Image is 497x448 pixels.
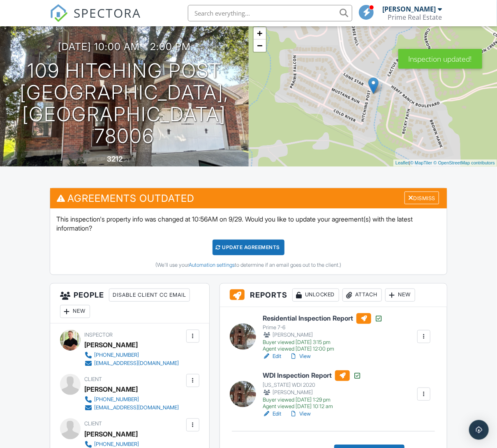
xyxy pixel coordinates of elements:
a: Automation settings [189,262,235,268]
a: WDI Inspection Report [US_STATE] WDI 2020 [PERSON_NAME] Buyer viewed [DATE] 1:29 pm Agent viewed ... [263,370,361,410]
a: Leaflet [395,160,409,165]
div: [PERSON_NAME] [84,428,138,440]
div: New [385,289,415,302]
h6: WDI Inspection Report [263,370,361,381]
div: [US_STATE] WDI 2020 [263,382,361,388]
span: SPECTORA [74,4,141,21]
div: New [60,305,90,318]
h3: [DATE] 10:00 am - 2:00 pm [58,41,191,52]
div: This inspection's property info was changed at 10:56AM on 9/29. Would you like to update your agr... [50,208,447,275]
div: [EMAIL_ADDRESS][DOMAIN_NAME] [94,360,179,367]
span: Inspector [84,332,113,338]
a: [EMAIL_ADDRESS][DOMAIN_NAME] [84,404,179,412]
a: © OpenStreetMap contributors [434,160,495,165]
a: © MapTiler [410,160,432,165]
div: Prime 7-6 [263,324,383,331]
input: Search everything... [188,5,352,21]
div: [PERSON_NAME] [263,388,361,397]
div: Unlocked [292,289,339,302]
a: SPECTORA [50,11,141,28]
h6: Residential Inspection Report [263,313,383,324]
div: Prime Real Estate [388,13,442,21]
div: Attach [342,289,382,302]
a: Residential Inspection Report Prime 7-6 [PERSON_NAME] Buyer viewed [DATE] 3:15 pm Agent viewed [D... [263,313,383,353]
a: [EMAIL_ADDRESS][DOMAIN_NAME] [84,359,179,367]
div: Agent viewed [DATE] 12:00 pm [263,346,383,352]
h3: Agreements Outdated [50,188,447,208]
div: [PHONE_NUMBER] [94,396,139,403]
div: Dismiss [405,192,439,204]
a: View [289,410,311,418]
a: [PHONE_NUMBER] [84,351,179,359]
div: Buyer viewed [DATE] 1:29 pm [263,397,361,403]
a: [PHONE_NUMBER] [84,395,179,404]
h3: Reports [220,284,447,307]
div: [PHONE_NUMBER] [94,441,139,448]
a: View [289,352,311,360]
div: Buyer viewed [DATE] 3:15 pm [263,339,383,346]
span: Client [84,420,102,427]
div: Inspection updated! [398,49,482,69]
span: sq. ft. [124,157,135,163]
div: [PERSON_NAME] [263,331,383,339]
a: Zoom in [254,27,266,39]
div: [PERSON_NAME] [84,339,138,351]
a: Edit [263,410,281,418]
div: | [393,159,497,166]
div: [PERSON_NAME] [382,5,436,13]
h3: People [50,284,209,323]
div: Disable Client CC Email [109,289,190,302]
div: Open Intercom Messenger [469,420,489,440]
div: [EMAIL_ADDRESS][DOMAIN_NAME] [94,404,179,411]
div: 3212 [107,155,123,163]
img: The Best Home Inspection Software - Spectora [50,4,68,22]
div: Agent viewed [DATE] 10:12 am [263,403,361,410]
div: [PHONE_NUMBER] [94,352,139,358]
h1: 109 Hitching Post [GEOGRAPHIC_DATA], [GEOGRAPHIC_DATA] 78006 [13,60,236,147]
div: [PERSON_NAME] [84,383,138,395]
div: (We'll use your to determine if an email goes out to the client.) [56,262,441,268]
div: Update Agreements [213,240,284,255]
span: Client [84,376,102,382]
a: Edit [263,352,281,360]
a: Zoom out [254,39,266,52]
